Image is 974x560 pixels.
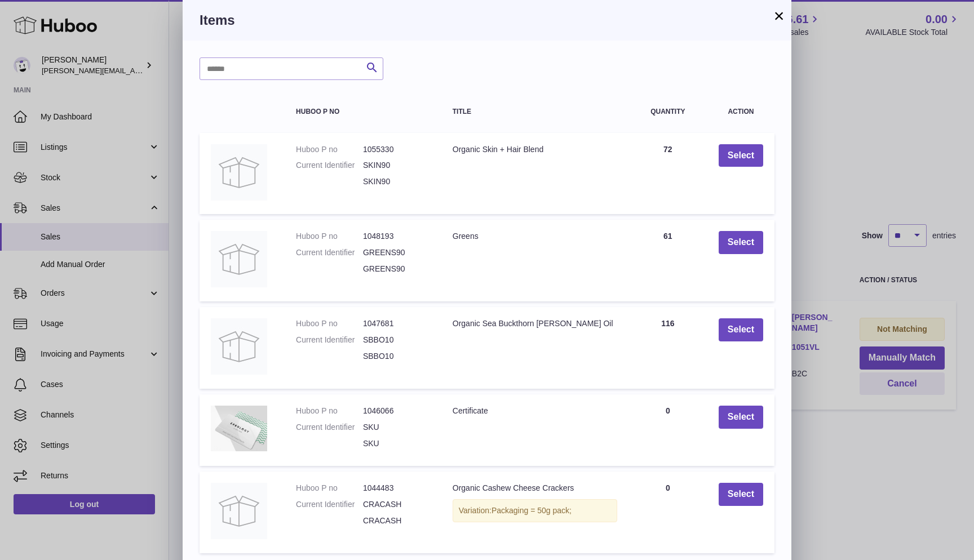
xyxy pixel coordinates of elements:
[719,406,763,429] button: Select
[453,499,617,522] div: Variation:
[363,515,430,526] dd: CRACASH
[200,11,774,29] h3: Items
[453,483,617,494] div: Organic Cashew Cheese Crackers
[628,472,707,553] td: 0
[363,247,430,258] dd: GREENS90
[363,422,430,433] dd: SKU
[719,318,763,341] button: Select
[628,97,707,127] th: Quantity
[453,406,617,416] div: Certificate
[363,351,430,362] dd: SBBO10
[363,318,430,329] dd: 1047681
[453,231,617,242] div: Greens
[492,506,572,515] span: Packaging = 50g pack;
[363,406,430,416] dd: 1046066
[211,483,267,539] img: Organic Cashew Cheese Crackers
[285,97,441,127] th: Huboo P no
[296,247,363,258] dt: Current Identifier
[363,483,430,494] dd: 1044483
[296,318,363,329] dt: Huboo P no
[296,406,363,416] dt: Huboo P no
[363,335,430,345] dd: SBBO10
[211,318,267,375] img: Organic Sea Buckthorn Berry Oil
[296,160,363,171] dt: Current Identifier
[453,318,617,329] div: Organic Sea Buckthorn [PERSON_NAME] Oil
[719,231,763,254] button: Select
[296,144,363,155] dt: Huboo P no
[363,499,430,510] dd: CRACASH
[211,231,267,287] img: Greens
[363,231,430,242] dd: 1048193
[628,394,707,466] td: 0
[719,483,763,506] button: Select
[363,264,430,274] dd: GREENS90
[628,307,707,389] td: 116
[628,220,707,301] td: 61
[441,97,628,127] th: Title
[211,144,267,201] img: Organic Skin + Hair Blend
[628,133,707,215] td: 72
[296,422,363,433] dt: Current Identifier
[296,335,363,345] dt: Current Identifier
[719,144,763,167] button: Select
[296,499,363,510] dt: Current Identifier
[363,144,430,155] dd: 1055330
[296,231,363,242] dt: Huboo P no
[296,483,363,494] dt: Huboo P no
[363,176,430,187] dd: SKIN90
[363,160,430,171] dd: SKIN90
[363,438,430,449] dd: SKU
[211,406,267,451] img: Certificate
[707,97,774,127] th: Action
[453,144,617,155] div: Organic Skin + Hair Blend
[772,9,786,23] button: ×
